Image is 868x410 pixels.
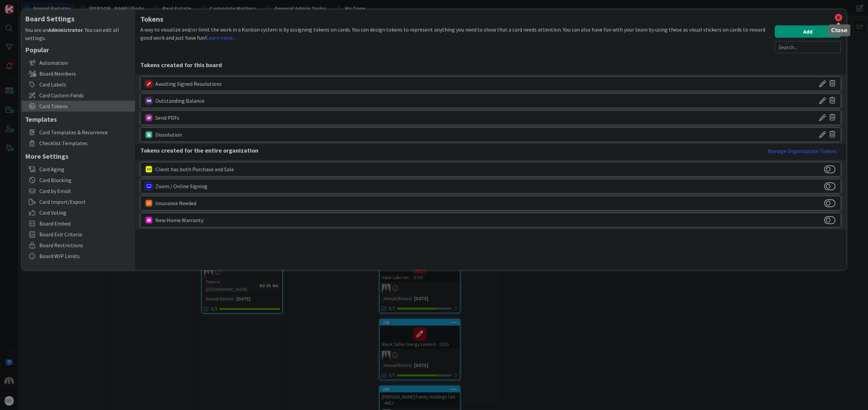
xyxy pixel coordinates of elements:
div: Card Labels [22,79,135,90]
span: Card Templates & Recurrence [39,128,132,136]
h5: Templates [25,115,132,123]
h5: Close [831,27,848,34]
h4: Board Settings [25,15,132,23]
h1: Tokens [140,15,841,23]
span: Card Custom Fields [39,91,132,99]
div: Board Members [22,68,135,79]
div: Awaiting Signed Resolutions [155,77,222,91]
h5: More Settings [25,152,132,160]
button: Add [775,25,841,38]
div: Insurance Needed [155,196,196,210]
div: Zoom / Online Signing [155,179,208,193]
span: Tokens created for this board [140,59,841,72]
div: Dissolution [155,128,182,141]
input: Search... [775,41,841,53]
span: Card Tokens [39,102,132,110]
div: Outstanding Balance [155,94,204,108]
div: Card Import/Export [22,196,135,207]
h5: Popular [25,45,132,54]
span: Board Restrictions [39,241,132,249]
div: A way to visualize and/or limit the work in a Kanban system is by assigning tokens on cards. You ... [140,25,771,53]
div: New Home Warranty [155,213,203,227]
span: Board Embed [39,219,132,228]
div: Board WIP Limits [22,251,135,261]
div: Client has both Purchase and Sale [155,162,234,176]
span: Card Voting [39,209,132,217]
span: Board Exit Criteria [39,230,132,238]
div: Card Aging [22,164,135,175]
a: Learn more... [206,34,236,41]
b: Administrator [48,26,83,33]
button: Manage Organization Tokens [764,144,841,158]
span: Tokens created for the entire organization [140,144,764,158]
div: Card Blocking [22,175,135,186]
span: Card by Email [39,187,132,195]
div: You are an . You can edit all settings. [25,26,132,42]
div: Automation [22,57,135,68]
div: Send PDFs [155,111,179,124]
span: Checklist Templates [39,139,132,147]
